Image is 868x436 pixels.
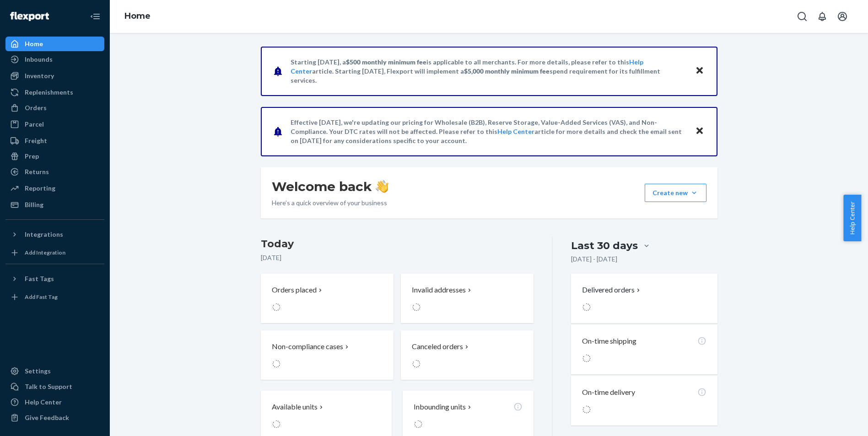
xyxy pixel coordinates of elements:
div: Home [25,39,43,48]
button: Invalid addresses [401,274,534,323]
a: Prep [5,149,104,164]
button: Orders placed [261,274,394,323]
div: Fast Tags [25,274,54,283]
a: Orders [5,101,104,115]
a: Inventory [5,69,104,83]
p: [DATE] - [DATE] [571,255,617,264]
a: Home [124,11,151,21]
button: Talk to Support [5,379,104,394]
p: On-time shipping [582,336,636,346]
div: Inventory [25,71,54,80]
div: Integrations [25,230,63,239]
a: Reporting [5,181,104,196]
h3: Today [261,237,534,251]
p: Available units [272,402,318,412]
div: Parcel [25,120,44,129]
p: Inbounding units [414,402,466,412]
a: Replenishments [5,85,104,100]
img: Flexport logo [10,12,49,21]
a: Freight [5,133,104,148]
a: Add Integration [5,245,104,260]
p: Starting [DATE], a is applicable to all merchants. For more details, please refer to this article... [291,58,686,85]
a: Help Center [497,128,534,135]
p: Canceled orders [412,341,463,352]
a: Home [5,37,104,51]
p: On-time delivery [582,387,635,398]
a: Add Fast Tag [5,290,104,304]
a: Billing [5,197,104,212]
span: $5,000 monthly minimum fee [464,67,550,75]
p: Here’s a quick overview of your business [272,198,388,207]
img: hand-wave emoji [376,180,388,193]
button: Non-compliance cases [261,330,394,380]
p: Invalid addresses [412,285,466,295]
h1: Welcome back [272,178,388,195]
div: Inbounds [25,55,53,64]
button: Canceled orders [401,330,534,380]
button: Delivered orders [582,285,642,295]
button: Create new [645,184,706,202]
div: Prep [25,152,39,161]
a: Inbounds [5,52,104,67]
div: Talk to Support [25,382,72,391]
button: Close [694,125,706,138]
div: Replenishments [25,88,73,97]
button: Close Navigation [86,7,104,26]
a: Settings [5,364,104,378]
a: Returns [5,165,104,179]
div: Orders [25,103,47,112]
button: Help Center [843,195,861,241]
div: Last 30 days [571,239,638,253]
div: Add Fast Tag [25,293,58,301]
div: Add Integration [25,249,65,256]
button: Integrations [5,227,104,242]
a: Help Center [5,395,104,409]
div: Freight [25,136,47,145]
button: Give Feedback [5,410,104,425]
div: Help Center [25,398,62,407]
div: Billing [25,200,43,209]
ol: breadcrumbs [117,3,158,30]
button: Open notifications [813,7,831,26]
div: Give Feedback [25,413,69,422]
div: Returns [25,167,49,176]
button: Fast Tags [5,271,104,286]
div: Reporting [25,184,55,193]
p: [DATE] [261,253,534,262]
p: Non-compliance cases [272,341,343,352]
p: Effective [DATE], we're updating our pricing for Wholesale (B2B), Reserve Storage, Value-Added Se... [291,118,686,145]
span: $500 monthly minimum fee [346,58,426,66]
a: Parcel [5,117,104,132]
button: Close [694,64,706,78]
div: Settings [25,367,51,376]
button: Open account menu [833,7,852,26]
p: Orders placed [272,285,317,295]
button: Open Search Box [793,7,811,26]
